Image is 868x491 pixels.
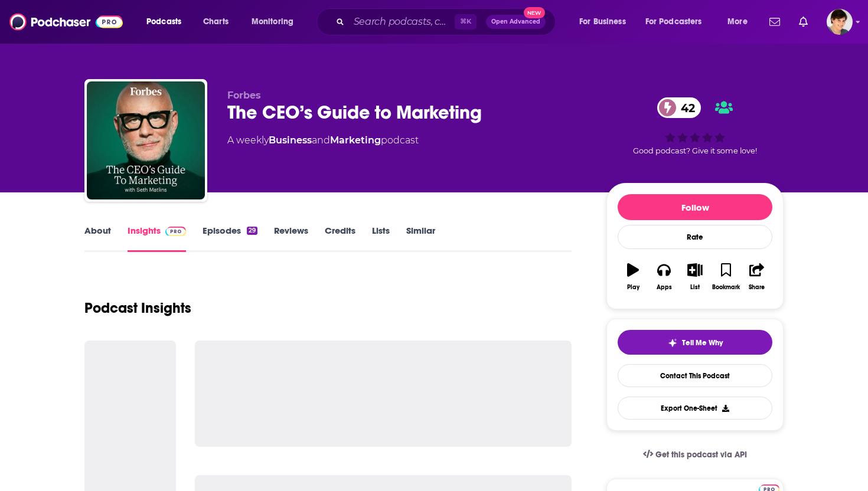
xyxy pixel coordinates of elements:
[618,330,772,355] button: tell me why sparkleTell Me Why
[827,9,853,35] img: User Profile
[749,284,765,291] div: Share
[827,9,853,35] button: Show profile menu
[84,299,191,317] h1: Podcast Insights
[690,284,700,291] div: List
[669,97,701,118] span: 42
[638,12,719,31] button: open menu
[618,364,772,387] a: Contact This Podcast
[165,227,186,236] img: Podchaser Pro
[247,227,257,235] div: 29
[627,284,639,291] div: Play
[634,440,756,469] a: Get this podcast via API
[325,225,355,252] a: Credits
[655,450,747,460] span: Get this podcast via API
[645,14,702,30] span: For Podcasters
[633,146,757,155] span: Good podcast? Give it some love!
[618,397,772,420] button: Export One-Sheet
[794,12,812,32] a: Show notifications dropdown
[618,256,648,298] button: Play
[349,12,455,31] input: Search podcasts, credits, & more...
[269,135,312,146] a: Business
[406,225,435,252] a: Similar
[710,256,741,298] button: Bookmark
[330,135,381,146] a: Marketing
[146,14,181,30] span: Podcasts
[203,14,229,30] span: Charts
[571,12,641,31] button: open menu
[274,225,308,252] a: Reviews
[227,133,419,148] div: A weekly podcast
[455,14,477,30] span: ⌘ K
[742,256,772,298] button: Share
[657,284,672,291] div: Apps
[712,284,740,291] div: Bookmark
[203,225,257,252] a: Episodes29
[657,97,701,118] a: 42
[606,90,784,163] div: 42Good podcast? Give it some love!
[128,225,186,252] a: InsightsPodchaser Pro
[84,225,111,252] a: About
[680,256,710,298] button: List
[668,338,677,348] img: tell me why sparkle
[618,225,772,249] div: Rate
[524,7,545,18] span: New
[312,135,330,146] span: and
[372,225,390,252] a: Lists
[195,12,236,31] a: Charts
[227,90,261,101] span: Forbes
[765,12,785,32] a: Show notifications dropdown
[328,8,567,35] div: Search podcasts, credits, & more...
[579,14,626,30] span: For Business
[243,12,309,31] button: open menu
[252,14,293,30] span: Monitoring
[827,9,853,35] span: Logged in as bethwouldknow
[491,19,540,25] span: Open Advanced
[719,12,762,31] button: open menu
[486,15,546,29] button: Open AdvancedNew
[618,194,772,220] button: Follow
[138,12,197,31] button: open menu
[727,14,748,30] span: More
[87,81,205,199] img: The CEO’s Guide to Marketing
[9,11,123,33] img: Podchaser - Follow, Share and Rate Podcasts
[682,338,723,348] span: Tell Me Why
[648,256,679,298] button: Apps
